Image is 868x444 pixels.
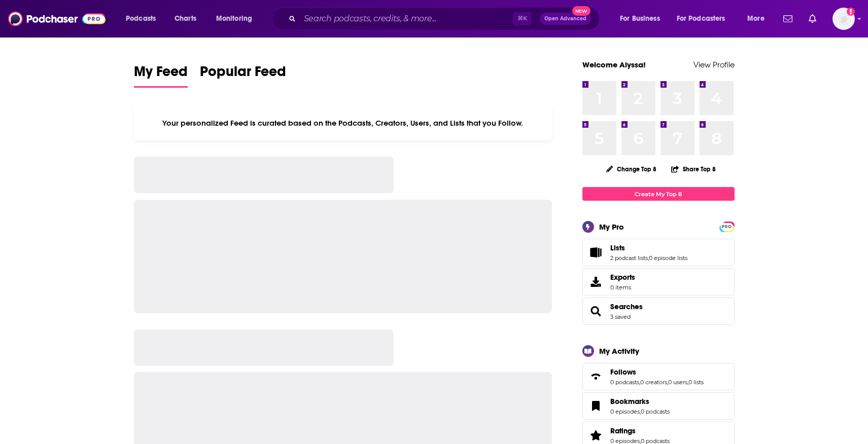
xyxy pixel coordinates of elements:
[209,11,265,27] button: open menu
[721,223,733,231] span: PRO
[540,13,591,25] button: Open AdvancedNew
[582,363,735,390] span: Follows
[586,304,606,318] a: Searches
[677,12,725,26] span: For Podcasters
[582,268,735,295] a: Exports
[610,284,635,291] span: 0 items
[648,254,649,262] span: ,
[805,10,820,27] a: Show notifications dropdown
[671,159,716,179] button: Share Top 8
[119,11,169,27] button: open menu
[168,11,202,27] a: Charts
[610,379,639,386] a: 0 podcasts
[134,63,188,86] span: My Feed
[8,9,106,28] img: Podchaser - Follow, Share and Rate Podcasts
[610,397,649,406] span: Bookmarks
[572,6,591,16] span: New
[667,379,668,386] span: ,
[610,367,704,377] a: Follows
[832,8,855,30] button: Show profile menu
[640,379,667,386] a: 0 creators
[586,245,606,260] a: Lists
[610,302,643,311] a: Searches
[582,187,735,201] a: Create My Top 8
[586,369,606,384] a: Follows
[610,426,670,435] a: Ratings
[832,8,855,30] span: Logged in as anori
[721,223,733,230] a: PRO
[200,63,286,88] a: Popular Feed
[586,428,606,442] a: Ratings
[610,254,648,262] a: 2 podcast lists
[582,239,735,266] span: Lists
[513,12,532,25] span: ⌘ K
[610,313,631,320] a: 3 saved
[649,254,687,262] a: 0 episode lists
[216,12,252,26] span: Monitoring
[599,222,624,232] div: My Pro
[200,63,286,86] span: Popular Feed
[847,8,855,16] svg: Add a profile image
[544,16,586,21] span: Open Advanced
[668,379,687,386] a: 0 users
[688,379,704,386] a: 0 lists
[747,12,765,26] span: More
[832,8,855,30] img: User Profile
[610,426,636,435] span: Ratings
[175,12,196,26] span: Charts
[582,60,646,69] a: Welcome Alyssa!
[693,60,735,69] a: View Profile
[641,408,670,415] a: 0 podcasts
[687,379,688,386] span: ,
[586,399,606,413] a: Bookmarks
[610,243,625,252] span: Lists
[582,298,735,325] span: Searches
[613,11,673,27] button: open menu
[610,367,636,377] span: Follows
[300,11,513,27] input: Search podcasts, credits, & more...
[640,408,641,415] span: ,
[134,63,188,88] a: My Feed
[740,11,777,27] button: open menu
[620,12,660,26] span: For Business
[610,273,635,282] span: Exports
[586,275,606,289] span: Exports
[779,10,796,27] a: Show notifications dropdown
[599,346,639,356] div: My Activity
[670,11,740,27] button: open menu
[582,392,735,420] span: Bookmarks
[126,12,156,26] span: Podcasts
[134,106,552,140] div: Your personalized Feed is curated based on the Podcasts, Creators, Users, and Lists that you Follow.
[610,243,687,252] a: Lists
[600,163,663,175] button: Change Top 8
[610,397,670,406] a: Bookmarks
[639,379,640,386] span: ,
[610,408,640,415] a: 0 episodes
[282,7,609,30] div: Search podcasts, credits, & more...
